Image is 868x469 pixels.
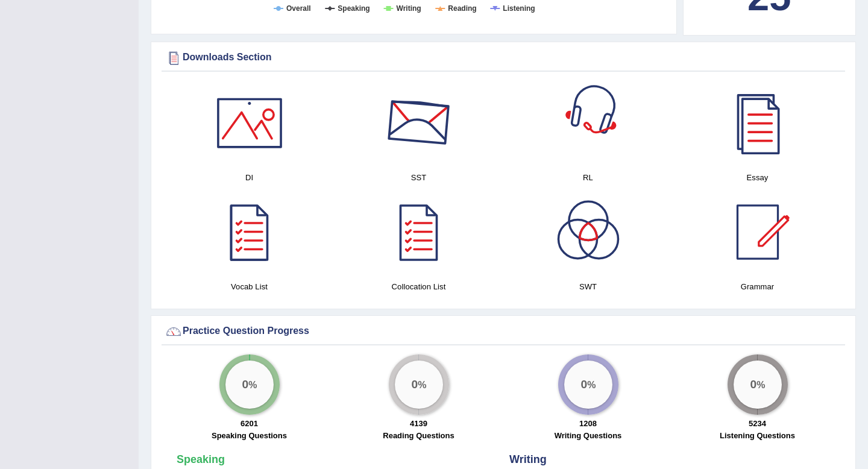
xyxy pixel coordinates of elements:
[397,4,421,13] tspan: Writing
[749,419,766,428] strong: 5234
[241,419,258,428] strong: 6201
[503,4,535,13] tspan: Listening
[340,171,497,184] h4: SST
[579,419,597,428] strong: 1208
[509,280,667,293] h4: SWT
[448,4,476,13] tspan: Reading
[395,360,443,409] div: %
[286,4,311,13] tspan: Overall
[509,171,667,184] h4: RL
[171,280,328,293] h4: Vocab List
[242,378,248,391] big: 0
[165,323,842,341] div: Practice Question Progress
[564,360,612,409] div: %
[580,378,587,391] big: 0
[410,419,427,428] strong: 4139
[177,453,225,465] strong: Speaking
[411,378,418,391] big: 0
[212,430,287,441] label: Speaking Questions
[750,378,756,391] big: 0
[555,430,622,441] label: Writing Questions
[734,360,782,409] div: %
[720,430,795,441] label: Listening Questions
[171,171,328,184] h4: DI
[340,280,497,293] h4: Collocation List
[509,453,547,465] strong: Writing
[338,4,370,13] tspan: Speaking
[679,280,836,293] h4: Grammar
[679,171,836,184] h4: Essay
[383,430,454,441] label: Reading Questions
[165,49,842,67] div: Downloads Section
[225,360,274,409] div: %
